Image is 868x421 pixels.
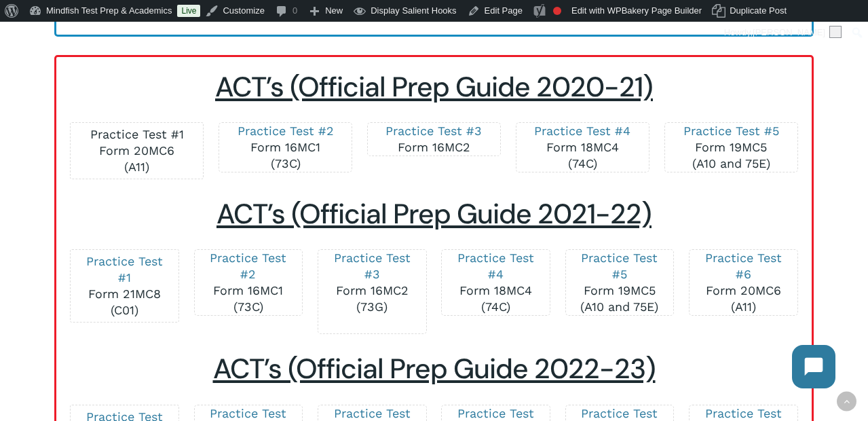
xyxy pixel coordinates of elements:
[534,124,630,138] a: Practice Test #4
[455,250,535,315] p: Form 18MC4 (74C)
[719,22,847,43] a: Howdy,
[177,5,200,17] a: Live
[332,250,412,333] p: Form 16MC2 (73G)
[385,124,482,138] a: Practice Test #3
[233,123,338,172] p: Form 16MC1 (73C)
[86,254,163,285] a: Practice Test #1
[580,250,660,315] p: Form 19MC5 (A10 and 75E)
[84,126,189,175] p: Form 20MC6 (A11)
[705,251,782,281] a: Practice Test #6
[238,124,334,138] a: Practice Test #2
[208,250,288,315] p: Form 16MC1 (73C)
[683,124,779,138] a: Practice Test #5
[581,251,658,281] a: Practice Test #5
[213,351,656,387] span: ACT’s (Official Prep Guide 2022-23)
[530,123,635,172] p: Form 18MC4 (74C)
[457,251,534,281] a: Practice Test #4
[778,331,849,402] iframe: Chatbot
[334,251,411,281] a: Practice Test #3
[553,7,561,15] div: Focus keyphrase not set
[90,127,184,141] a: Practice Test #1
[210,251,286,281] a: Practice Test #2
[215,69,653,105] span: ACT’s (Official Prep Guide 2020-21)
[753,27,825,37] span: [PERSON_NAME]
[703,250,783,315] p: Form 20MC6 (A11)
[381,123,487,155] p: Form 16MC2
[679,123,784,172] p: Form 19MC5 (A10 and 75E)
[84,253,164,318] p: Form 21MC8 (C01)
[216,196,652,232] span: ACT’s (Official Prep Guide 2021-22)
